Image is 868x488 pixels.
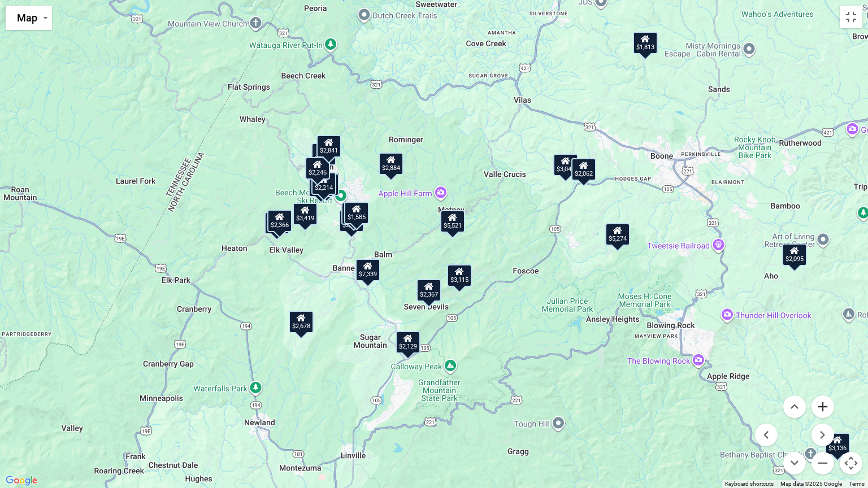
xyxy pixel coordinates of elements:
div: $2,095 [782,243,807,266]
button: Move left [755,424,778,446]
div: $3,044 [553,154,578,176]
span: Map data ©2025 Google [780,481,842,487]
a: Terms (opens in new tab) [849,481,865,487]
div: $2,062 [571,158,596,181]
div: $5,274 [605,223,630,246]
button: Move up [783,395,806,418]
button: Move down [783,452,806,474]
button: Keyboard shortcuts [725,480,774,488]
div: $3,136 [825,433,850,455]
button: Zoom out [811,452,834,474]
button: Map camera controls [840,452,862,474]
button: Move right [811,424,834,446]
button: Zoom in [811,395,834,418]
